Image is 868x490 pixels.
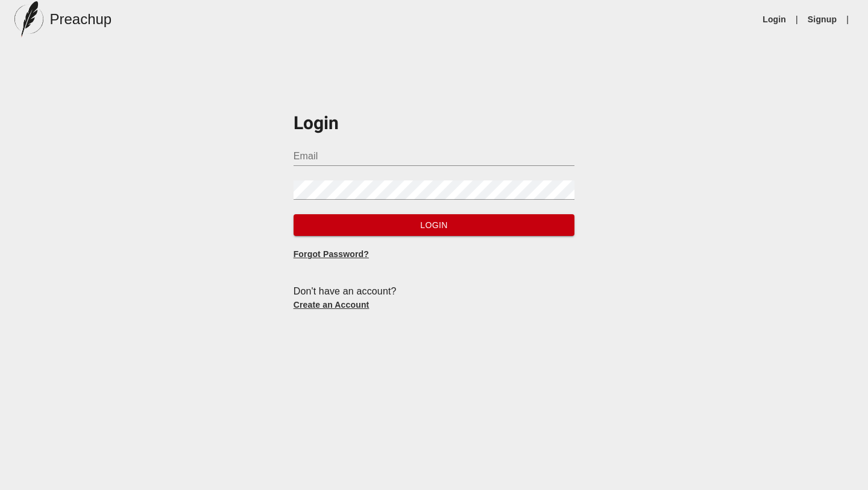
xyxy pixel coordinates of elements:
h3: Login [294,111,575,137]
a: Create an Account [294,300,370,310]
a: Signup [808,13,837,25]
li: | [791,13,803,25]
span: Login [303,218,565,233]
a: Login [763,13,786,25]
img: preachup-logo.png [14,1,43,37]
div: Don't have an account? [294,284,575,299]
h5: Preachup [49,10,112,29]
button: Login [294,214,575,237]
li: | [841,13,854,25]
a: Forgot Password? [294,249,369,259]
